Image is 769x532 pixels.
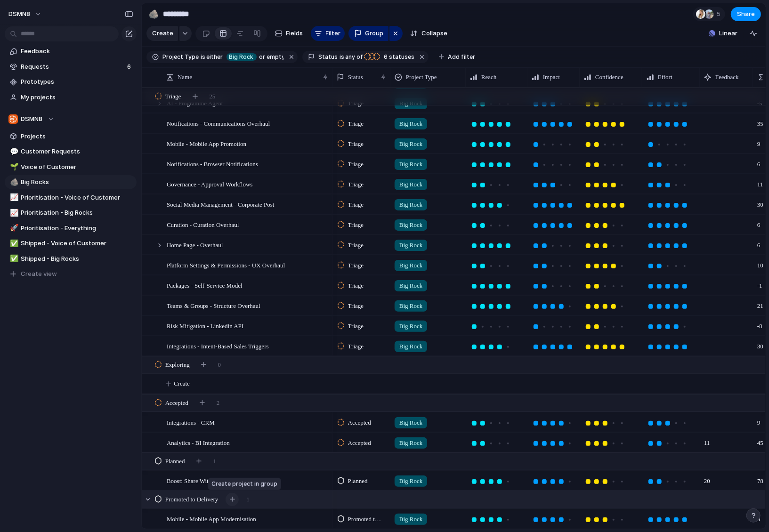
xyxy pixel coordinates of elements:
button: 💬 [8,147,18,156]
button: 📈 [8,208,18,218]
button: 🪨 [146,7,161,22]
span: -8 [753,316,766,331]
span: Boost: Share With Thoughts [167,475,236,486]
span: Packages - Self-Service Model [167,280,243,290]
span: 1 [213,457,217,466]
span: Big Rock [399,119,422,129]
span: Triage [348,139,364,149]
button: Create view [5,267,137,281]
span: Triage [348,119,364,129]
span: Platform Settings & Permissions - UX Overhaul [167,259,285,270]
span: Group [365,29,384,38]
span: Linear [719,29,737,38]
span: Big Rock [399,342,422,351]
div: 🚀 [10,223,16,234]
span: 6 [753,154,764,169]
span: Projects [21,132,133,141]
span: Prioritisation - Voice of Customer [21,193,133,202]
span: Triage [348,342,364,351]
a: ✅Shipped - Voice of Customer [5,236,137,250]
a: ✅Shipped - Big Rocks [5,252,137,266]
span: 1 [246,495,250,504]
span: or empty [258,53,284,61]
span: Curation - Curation Overhaul [167,219,239,230]
span: Big Rock [399,476,422,486]
div: 💬 [10,146,16,157]
span: Big Rock [399,200,422,210]
button: 🪨 [8,177,18,187]
span: Big Rock [229,53,254,61]
span: Big Rock [399,261,422,270]
span: Notifications - Browser Notifications [167,158,258,169]
button: Add filter [433,50,481,64]
span: Shipped - Big Rocks [21,254,133,264]
span: 6 [127,62,133,72]
span: Big Rock [399,418,422,427]
span: Status [348,73,363,82]
span: Create [174,379,190,388]
span: 6 [381,53,389,60]
a: Requests6 [5,60,137,74]
span: Promoted to Delivery [165,495,219,504]
span: Feedback [21,47,133,56]
span: Project Type [162,53,199,61]
span: 9 [753,134,764,149]
span: Share [737,9,755,19]
span: Promoted to Delivery [348,515,382,524]
button: ✅ [8,254,18,264]
span: Name [178,73,192,82]
span: Confidence [595,73,623,82]
span: 2 [217,398,220,408]
span: 21 [753,296,767,311]
button: Fields [271,26,307,41]
span: Analytics - BI Integration [167,437,230,448]
div: 📈 [10,208,16,218]
span: 6 [753,235,764,250]
span: Add filter [448,53,475,61]
span: Big Rock [399,515,422,524]
span: statuses [381,53,414,61]
span: Big Rock [399,220,422,230]
span: 78 [753,471,767,486]
a: Projects [5,129,137,144]
button: DSMN8 [5,112,137,126]
button: isany of [338,52,364,62]
span: 20 [700,471,714,486]
span: 45 [753,433,767,448]
button: Group [348,26,389,41]
span: Integrations - Intent-Based Sales Triggers [167,340,269,351]
div: 🪨 [10,177,16,188]
span: Prioritisation - Everything [21,224,133,233]
span: 25 [209,92,215,101]
span: Big Rock [399,139,422,149]
span: Collapse [421,29,447,38]
span: Planned [348,476,368,486]
span: Fields [286,29,303,38]
span: Prototypes [21,77,133,87]
span: Governance - Approval Workflows [167,178,252,189]
div: 💬Customer Requests [5,145,137,159]
span: 6 [753,215,764,230]
button: 6 statuses [364,52,416,62]
button: 🚀 [8,224,18,233]
span: is [340,53,344,61]
a: 🪨Big Rocks [5,175,137,189]
span: Big Rock [399,322,422,331]
button: 🌱 [8,162,18,172]
span: Big Rock [399,160,422,169]
span: Big Rock [399,438,422,448]
span: Big Rock [399,301,422,311]
span: Effort [658,73,672,82]
span: Triage [348,241,364,250]
span: Create view [21,269,57,279]
span: Triage [348,301,364,311]
div: 🚀Prioritisation - Everything [5,221,137,235]
span: 11 [700,433,714,448]
span: Teams & Groups - Structure Overhaul [167,300,260,311]
div: 🌱Voice of Customer [5,160,137,174]
span: Planned [165,457,185,466]
span: Accepted [165,398,188,408]
span: Customer Requests [21,147,133,156]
